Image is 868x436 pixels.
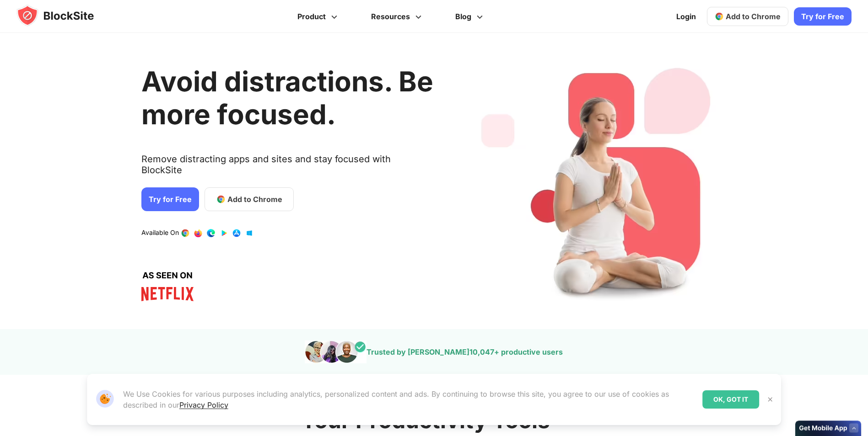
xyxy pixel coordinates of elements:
[707,7,788,26] a: Add to Chrome
[726,12,781,21] span: Add to Chrome
[141,154,433,183] text: Remove distracting apps and sites and stay focused with BlockSite
[141,187,199,211] a: Try for Free
[179,400,228,409] a: Privacy Policy
[764,393,776,405] button: Close
[305,340,367,363] img: pepole images
[766,396,774,403] img: Close
[141,229,179,238] text: Available On
[715,12,724,21] img: chrome-icon.svg
[469,347,494,356] span: 10,047
[123,388,695,410] p: We Use Cookies for various purposes including analytics, personalized content and ads. By continu...
[702,390,759,409] div: OK, GOT IT
[16,5,112,27] img: blocksite-icon.5d769676.svg
[141,65,433,131] h1: Avoid distractions. Be more focused.
[671,5,701,27] a: Login
[794,7,852,26] a: Try for Free
[367,347,563,356] text: Trusted by [PERSON_NAME] + productive users
[205,187,294,211] a: Add to Chrome
[227,194,282,205] span: Add to Chrome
